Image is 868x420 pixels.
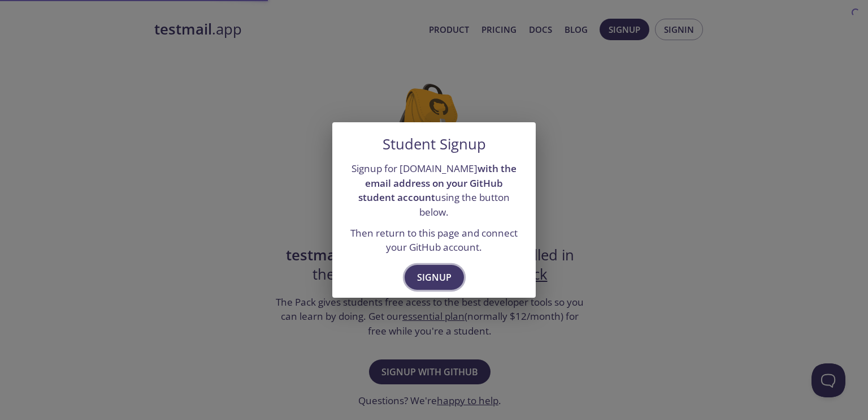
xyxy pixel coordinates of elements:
button: Signup [405,265,464,290]
strong: with the email address on your GitHub student account [358,162,517,204]
h5: Student Signup [383,136,486,153]
span: Signup [417,269,452,285]
p: Then return to this page and connect your GitHub account. [346,226,522,255]
p: Signup for [DOMAIN_NAME] using the button below. [346,161,522,220]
